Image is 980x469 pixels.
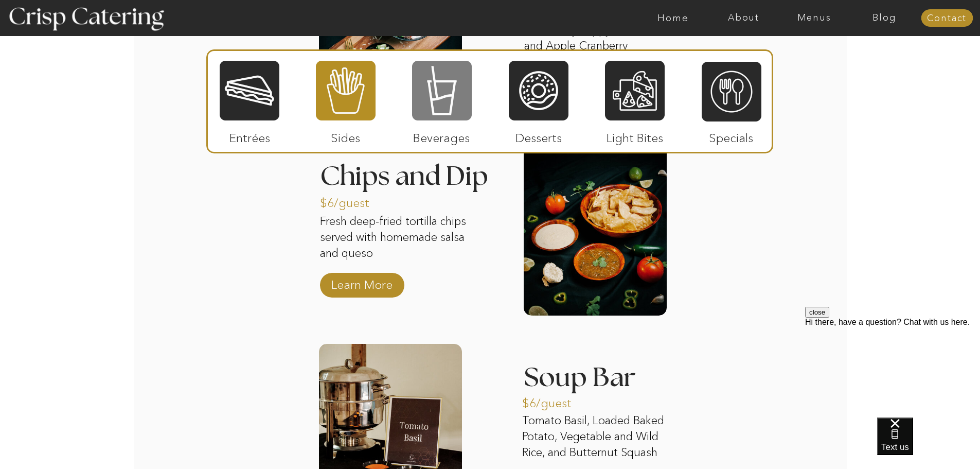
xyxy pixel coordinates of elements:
[522,386,591,415] p: $6/guest
[524,364,702,396] h3: Soup Bar
[601,120,669,150] p: Light Bites
[849,13,920,23] a: Blog
[921,13,973,24] a: Contact
[216,120,284,150] p: Entrées
[522,413,681,462] p: Tomato Basil, Loaded Baked Potato, Vegetable and Wild Rice, and Butternut Squash
[779,13,849,23] a: Menus
[708,13,779,23] a: About
[805,307,980,430] iframe: podium webchat widget prompt
[320,163,497,176] h3: Chips and Dip
[320,185,388,215] p: $6/guest
[407,120,476,150] p: Beverages
[505,120,573,150] p: Desserts
[697,120,765,150] p: Specials
[311,120,380,150] p: Sides
[638,13,708,23] a: Home
[320,214,471,263] p: Fresh deep-fried tortilla chips served with homemade salsa and queso
[877,418,980,469] iframe: podium webchat widget bubble
[328,267,396,297] a: Learn More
